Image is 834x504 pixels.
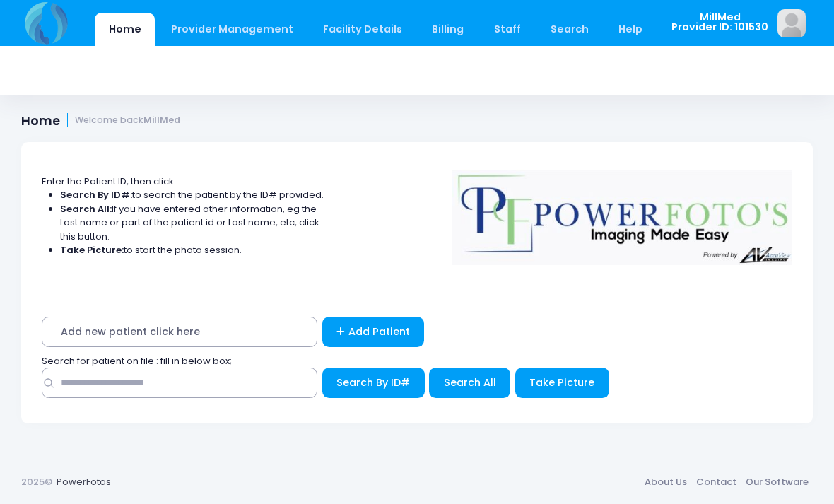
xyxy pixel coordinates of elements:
[60,243,124,257] strong: Take Picture:
[60,243,324,257] li: to start the photo session.
[21,475,52,488] span: 2025©
[429,368,510,398] button: Search All
[515,368,609,398] button: Take Picture
[529,375,594,389] span: Take Picture
[640,469,691,495] a: About Us
[42,354,232,368] span: Search for patient on file : fill in below box;
[21,113,180,128] h1: Home
[60,202,112,216] strong: Search All:
[75,115,180,126] small: Welcome back
[336,375,410,389] span: Search By ID#
[60,202,324,244] li: If you have entered other information, eg the Last name or part of the patient id or Last name, e...
[310,13,416,46] a: Facility Details
[691,469,741,495] a: Contact
[777,9,806,37] img: image
[42,175,174,188] span: Enter the Patient ID, then click
[57,475,111,488] a: PowerFotos
[480,13,534,46] a: Staff
[671,12,768,33] span: MillMed Provider ID: 101530
[157,13,307,46] a: Provider Management
[741,469,813,495] a: Our Software
[322,317,425,347] a: Add Patient
[60,188,324,202] li: to search the patient by the ID# provided.
[536,13,602,46] a: Search
[42,317,317,347] span: Add new patient click here
[605,13,657,46] a: Help
[444,375,496,389] span: Search All
[446,160,799,265] img: Logo
[322,368,425,398] button: Search By ID#
[143,114,180,126] strong: MillMed
[95,13,155,46] a: Home
[60,188,132,201] strong: Search By ID#:
[418,13,478,46] a: Billing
